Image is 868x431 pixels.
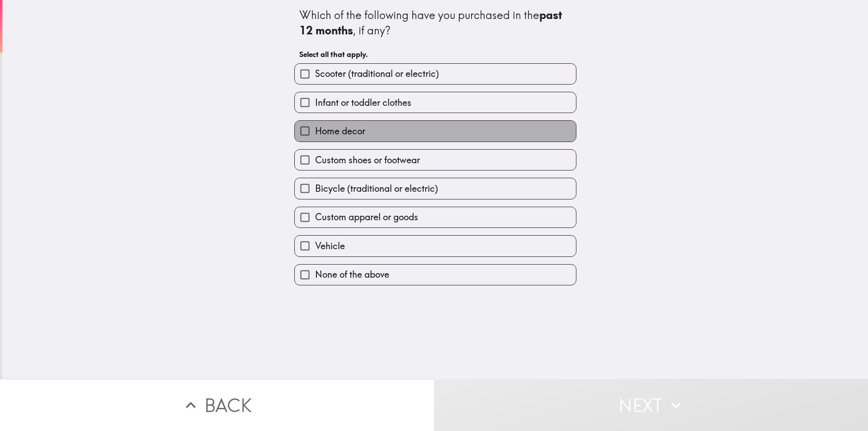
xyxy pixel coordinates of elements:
span: Custom apparel or goods [315,211,418,223]
button: Infant or toddler clothes [295,92,576,113]
div: Which of the following have you purchased in the , if any? [299,8,571,38]
span: Bicycle (traditional or electric) [315,182,438,195]
h6: Select all that apply. [299,49,571,59]
button: None of the above [295,265,576,285]
button: Custom shoes or footwear [295,150,576,170]
b: past 12 months [299,8,565,37]
span: Infant or toddler clothes [315,96,411,109]
span: Home decor [315,125,365,137]
button: Vehicle [295,236,576,256]
button: Home decor [295,121,576,141]
span: Vehicle [315,240,345,252]
button: Scooter (traditional or electric) [295,64,576,84]
span: None of the above [315,268,389,281]
button: Next [434,379,868,431]
button: Custom apparel or goods [295,207,576,227]
span: Custom shoes or footwear [315,154,420,166]
button: Bicycle (traditional or electric) [295,178,576,199]
span: Scooter (traditional or electric) [315,67,439,80]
